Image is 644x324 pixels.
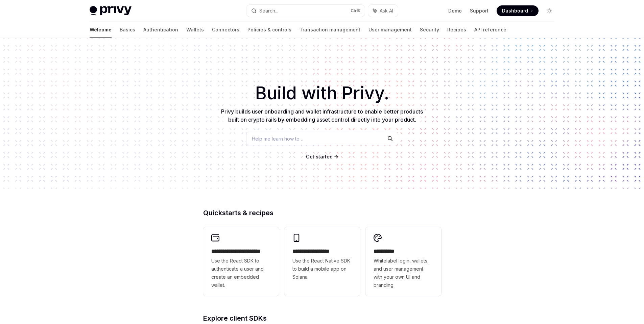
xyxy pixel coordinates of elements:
[221,108,423,123] span: Privy builds user onboarding and wallet infrastructure to enable better products built on crypto ...
[470,7,488,14] a: Support
[368,22,412,38] a: User management
[255,87,389,99] span: Build with Privy.
[203,209,273,216] span: Quickstarts & recipes
[259,7,278,15] div: Search...
[292,257,352,281] span: Use the React Native SDK to build a mobile app on Solana.
[374,257,433,289] span: Whitelabel login, wallets, and user management with your own UI and branding.
[474,22,506,38] a: API reference
[544,5,555,16] button: Toggle dark mode
[247,22,291,38] a: Policies & controls
[448,7,462,14] a: Demo
[246,5,365,17] button: Search...CtrlK
[306,153,333,160] a: Get started
[380,7,393,14] span: Ask AI
[300,22,360,38] a: Transaction management
[203,315,267,322] span: Explore client SDKs
[90,6,132,16] img: light logo
[447,22,466,38] a: Recipes
[211,257,271,289] span: Use the React SDK to authenticate a user and create an embedded wallet.
[497,5,539,16] a: Dashboard
[502,7,528,14] span: Dashboard
[284,227,360,296] a: **** **** **** ***Use the React Native SDK to build a mobile app on Solana.
[212,22,239,38] a: Connectors
[420,22,439,38] a: Security
[365,227,441,296] a: **** *****Whitelabel login, wallets, and user management with your own UI and branding.
[306,154,333,159] span: Get started
[351,8,361,14] span: Ctrl K
[143,22,178,38] a: Authentication
[252,135,303,142] span: Help me learn how to…
[186,22,204,38] a: Wallets
[90,22,112,38] a: Welcome
[368,5,398,17] button: Ask AI
[120,22,135,38] a: Basics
